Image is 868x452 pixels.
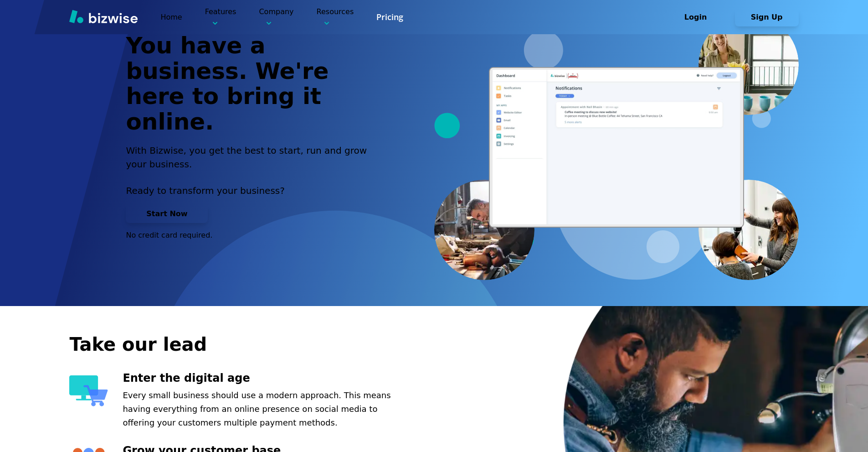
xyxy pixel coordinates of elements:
[69,375,108,406] img: Enter the digital age Icon
[259,6,293,28] p: Company
[126,33,377,135] h1: You have a business. We're here to bring it online.
[735,8,799,26] button: Sign Up
[160,13,182,21] a: Home
[317,6,354,28] p: Resources
[126,209,208,218] a: Start Now
[69,332,753,357] h2: Take our lead
[126,230,377,240] p: No credit card required.
[123,371,411,386] h3: Enter the digital age
[205,6,236,28] p: Features
[664,13,735,21] a: Login
[126,184,377,197] p: Ready to transform your business?
[123,389,411,430] p: Every small business should use a modern approach. This means having everything from an online pr...
[376,11,403,23] a: Pricing
[126,144,377,171] h2: With Bizwise, you get the best to start, run and grow your business.
[664,8,728,26] button: Login
[69,10,138,23] img: Bizwise Logo
[735,13,799,21] a: Sign Up
[126,205,208,223] button: Start Now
